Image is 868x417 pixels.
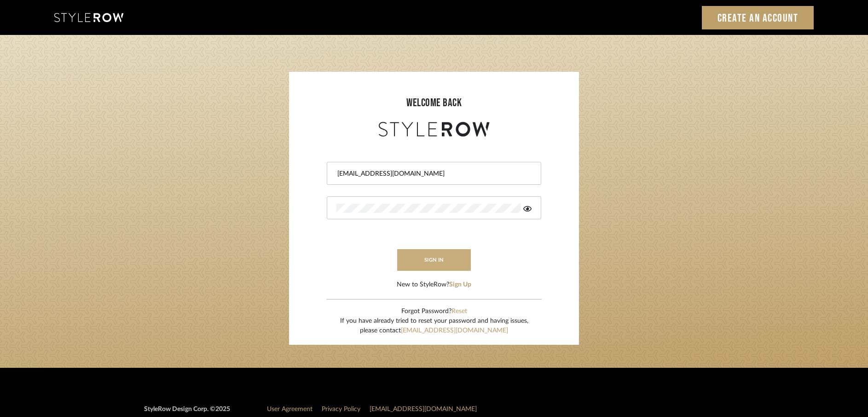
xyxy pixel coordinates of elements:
input: Email Address [336,169,529,178]
div: If you have already tried to reset your password and having issues, please contact [340,316,528,336]
a: Privacy Policy [322,406,360,412]
a: Create an Account [702,6,814,29]
button: Sign Up [449,280,471,290]
button: sign in [397,249,471,271]
a: [EMAIL_ADDRESS][DOMAIN_NAME] [370,406,477,412]
div: welcome back [298,95,570,111]
a: [EMAIL_ADDRESS][DOMAIN_NAME] [401,327,508,334]
a: User Agreement [267,406,312,412]
div: Forgot Password? [340,307,528,316]
div: New to StyleRow? [397,280,471,290]
button: Reset [451,307,467,316]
